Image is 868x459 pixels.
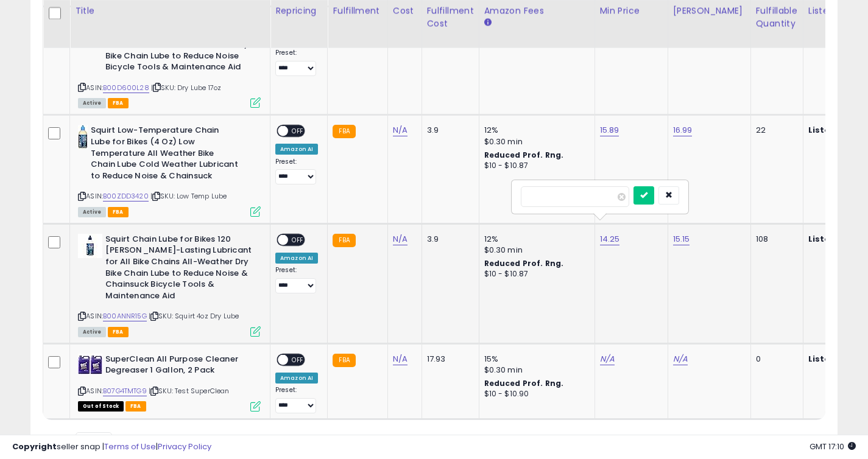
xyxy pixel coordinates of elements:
[600,353,615,365] a: N/A
[91,125,239,184] b: Squirt Low-Temperature Chain Lube for Bikes (4 Oz) Low Temperature All Weather Bike Chain Lube Co...
[150,191,227,201] span: | SKU: Low Temp Lube
[756,125,794,136] div: 22
[288,234,308,245] span: OFF
[756,5,798,30] div: Fulfillable Quantity
[275,158,318,185] div: Preset:
[484,125,585,136] div: 12%
[484,354,585,365] div: 15%
[484,150,564,160] b: Reduced Prof. Rng.
[484,234,585,245] div: 12%
[108,327,129,337] span: FBA
[484,18,492,29] small: Amazon Fees.
[808,233,864,245] b: Listed Price:
[275,49,318,76] div: Preset:
[103,311,147,321] a: B00ANNR15G
[600,124,619,136] a: 15.89
[427,5,474,30] div: Fulfillment Cost
[75,5,265,18] div: Title
[427,125,470,136] div: 3.9
[108,207,129,217] span: FBA
[275,253,318,264] div: Amazon AI
[427,354,470,365] div: 17.93
[673,124,693,136] a: 16.99
[149,386,230,396] span: | SKU: Test SuperClean
[78,354,261,410] div: ASIN:
[673,5,746,18] div: [PERSON_NAME]
[333,234,355,247] small: FBA
[105,354,253,379] b: SuperClean All Purpose Cleaner Degreaser 1 Gallon, 2 Pack
[600,5,663,18] div: Min Price
[78,401,124,412] span: All listings that are currently out of stock and unavailable for purchase on Amazon
[275,266,318,293] div: Preset:
[78,98,106,108] span: All listings currently available for purchase on Amazon
[333,5,382,18] div: Fulfillment
[673,353,688,365] a: N/A
[484,5,590,18] div: Amazon Fees
[158,441,211,452] a: Privacy Policy
[12,441,57,452] strong: Copyright
[275,5,322,18] div: Repricing
[78,327,106,337] span: All listings currently available for purchase on Amazon
[484,378,564,388] b: Reduced Prof. Rng.
[78,125,88,149] img: 4120BYSWEPL._SL40_.jpg
[103,191,149,201] a: B00ZDD3420
[484,245,585,256] div: $0.30 min
[808,353,864,365] b: Listed Price:
[393,5,417,18] div: Cost
[393,353,408,365] a: N/A
[78,16,261,107] div: ASIN:
[288,126,308,136] span: OFF
[673,233,690,245] a: 15.15
[288,355,308,365] span: OFF
[78,125,261,215] div: ASIN:
[78,234,102,258] img: 31zd9zkxOdL._SL40_.jpg
[808,124,864,136] b: Listed Price:
[484,258,564,268] b: Reduced Prof. Rng.
[275,144,318,155] div: Amazon AI
[393,233,408,245] a: N/A
[600,233,620,245] a: 14.25
[484,389,585,399] div: $10 - $10.90
[125,401,146,412] span: FBA
[484,161,585,171] div: $10 - $10.87
[333,125,355,138] small: FBA
[275,373,318,384] div: Amazon AI
[484,136,585,147] div: $0.30 min
[756,234,794,245] div: 108
[149,311,239,321] span: | SKU: Squirt 4oz Dry Lube
[756,354,794,365] div: 0
[275,386,318,413] div: Preset:
[427,234,470,245] div: 3.9
[151,83,221,93] span: | SKU: Dry Lube 17oz
[484,365,585,376] div: $0.30 min
[12,441,211,453] div: seller snap | |
[104,441,156,452] a: Terms of Use
[108,98,129,108] span: FBA
[810,441,856,452] span: 2025-08-13 17:10 GMT
[103,83,149,93] a: B00D600L28
[484,269,585,279] div: $10 - $10.87
[105,234,253,304] b: Squirt Chain Lube for Bikes 120 [PERSON_NAME]-Lasting Lubricant for All Bike Chains All-Weather D...
[78,207,106,217] span: All listings currently available for purchase on Amazon
[393,124,408,136] a: N/A
[333,354,355,367] small: FBA
[78,234,261,335] div: ASIN:
[103,386,147,396] a: B07G4TMTG9
[78,354,102,375] img: 517MGA9ehqL._SL40_.jpg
